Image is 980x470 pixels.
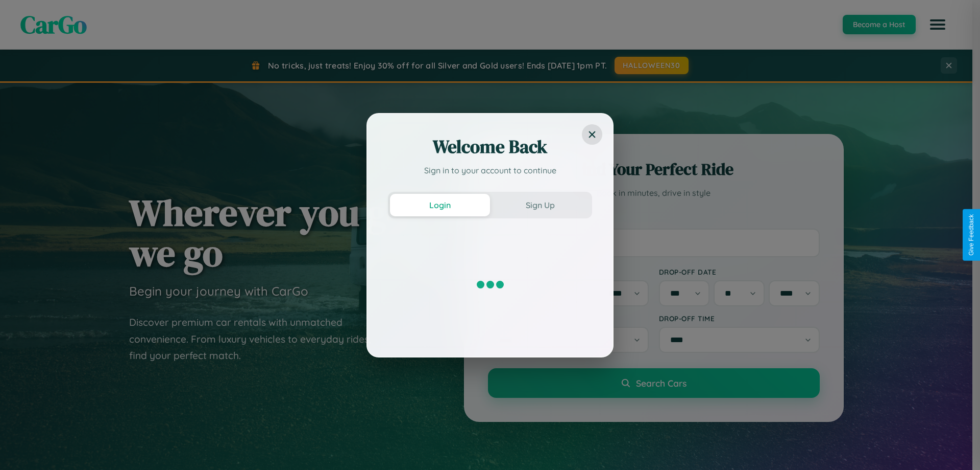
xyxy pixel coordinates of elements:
h2: Welcome Back [388,135,592,159]
p: Sign in to your account to continue [388,164,592,176]
div: Give Feedback [968,214,975,256]
button: Login [390,194,490,216]
iframe: Intercom live chat [10,435,35,460]
button: Sign Up [490,194,590,216]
